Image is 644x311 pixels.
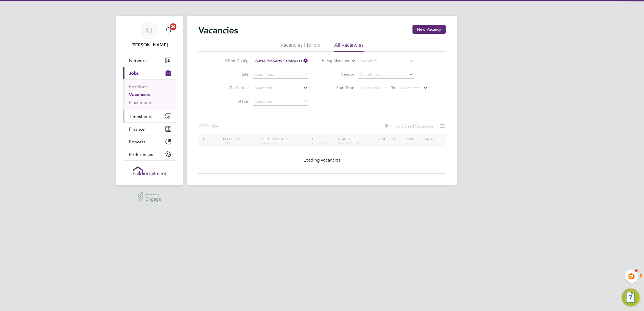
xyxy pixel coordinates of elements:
[163,21,174,39] a: 20
[216,99,249,104] label: Status
[253,57,308,65] input: Search for...
[253,98,308,106] input: Select one
[129,71,139,76] span: Jobs
[123,79,176,110] div: Jobs
[360,85,380,90] span: Select date
[123,110,176,122] button: Timesheets
[123,21,176,48] a: KT[PERSON_NAME]
[145,27,154,34] span: KT
[212,85,244,91] label: Position
[123,135,176,148] button: Reports
[384,123,433,129] label: Hide Closed Vacancies
[216,58,249,63] label: Client Config
[129,152,153,157] span: Preferences
[198,122,220,128] div: Showing
[322,85,354,90] label: Start Date
[129,84,148,89] a: Positions
[133,166,166,175] img: buildrec-logo-retina.png
[123,42,176,48] span: Kiera Troutt
[129,126,145,132] span: Finance
[129,92,150,97] a: Vacancies
[400,85,420,90] span: Select date
[317,58,350,64] label: Hiring Manager
[129,114,152,119] span: Timesheets
[146,192,161,197] span: Powered by
[280,42,320,52] li: Vacancies I follow
[253,71,308,79] input: Search for...
[123,54,176,67] button: Network
[412,25,446,34] button: New Vacancy
[129,58,147,63] span: Network
[116,16,183,185] nav: Main navigation
[253,84,308,92] input: Search for...
[334,42,364,52] li: All Vacancies
[170,23,176,30] span: 20
[123,148,176,160] button: Preferences
[123,166,176,175] a: Go to home page
[146,197,161,202] span: Engage
[123,67,176,79] button: Jobs
[129,139,145,144] span: Reports
[358,57,414,65] input: Search for...
[216,122,219,128] span: ...
[123,123,176,135] button: Finance
[198,25,238,36] h2: Vacancies
[358,71,414,79] input: Search for...
[622,289,640,307] button: Engage Resource Center
[322,72,354,77] label: Vendor
[216,72,249,77] label: Site
[129,100,152,105] a: Placements
[389,84,397,91] span: To
[138,192,162,203] a: Powered byEngage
